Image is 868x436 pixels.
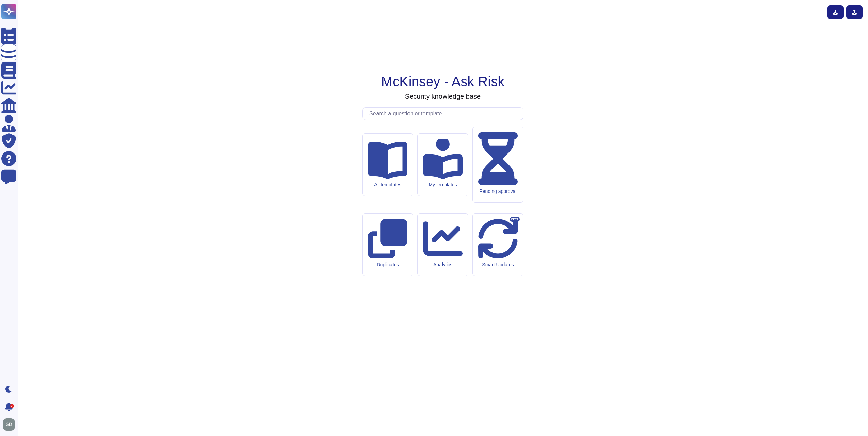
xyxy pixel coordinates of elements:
[405,92,481,101] h3: Security knowledge base
[381,73,504,90] h1: McKinsey - Ask Risk
[478,262,518,268] div: Smart Updates
[423,262,463,268] div: Analytics
[366,108,523,120] input: Search a question or template...
[3,418,15,431] img: user
[1,417,20,432] button: user
[368,262,407,268] div: Duplicates
[478,188,518,194] div: Pending approval
[368,182,407,188] div: All templates
[510,217,520,222] div: BETA
[10,404,14,408] div: 9+
[423,182,463,188] div: My templates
